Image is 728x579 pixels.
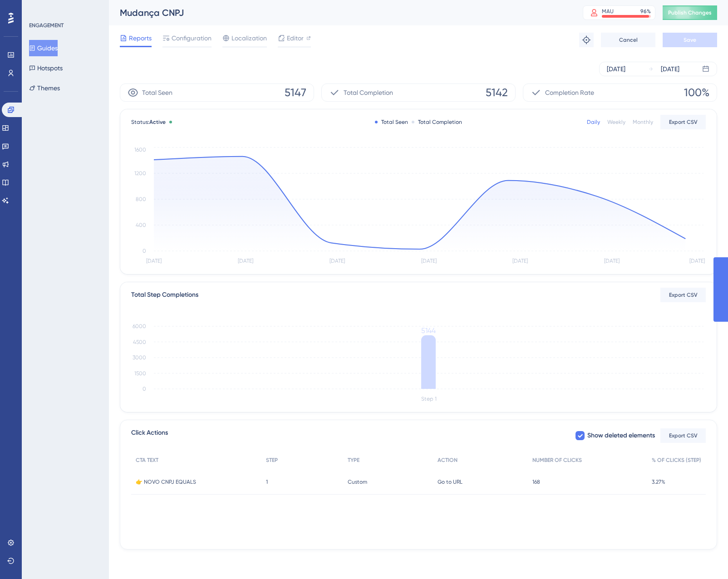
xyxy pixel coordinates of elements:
[136,196,146,202] tspan: 800
[684,85,709,100] span: 100%
[136,478,196,486] span: 👉 NOVO CNPJ EQUALS
[238,258,253,264] tspan: [DATE]
[266,478,268,486] span: 1
[143,386,146,392] tspan: 0
[660,428,706,443] button: Export CSV
[668,9,712,16] span: Publish Changes
[330,258,345,264] tspan: [DATE]
[29,40,58,56] button: Guides
[133,323,146,329] tspan: 6000
[421,396,437,402] tspan: Step 1
[131,118,166,126] span: Status:
[421,326,436,335] tspan: 5144
[652,456,701,464] span: % OF CLICKS (STEP)
[669,432,698,439] span: Export CSV
[587,118,600,126] div: Daily
[29,60,63,76] button: Hotspots
[287,33,304,44] span: Editor
[133,354,146,361] tspan: 3000
[663,33,717,47] button: Save
[131,289,198,300] div: Total Step Completions
[601,33,655,47] button: Cancel
[133,339,146,345] tspan: 4500
[134,147,146,153] tspan: 1600
[131,427,168,444] span: Click Actions
[134,370,146,377] tspan: 1500
[690,543,717,570] iframe: UserGuiding AI Assistant Launcher
[633,118,653,126] div: Monthly
[266,456,278,464] span: STEP
[652,478,665,486] span: 3.27%
[689,258,705,264] tspan: [DATE]
[438,456,457,464] span: ACTION
[421,258,437,264] tspan: [DATE]
[120,6,560,19] div: Mudança CNPJ
[143,248,146,254] tspan: 0
[602,8,614,15] div: MAU
[604,258,620,264] tspan: [DATE]
[172,33,212,44] span: Configuration
[142,87,172,98] span: Total Seen
[29,22,64,29] div: ENGAGEMENT
[512,258,528,264] tspan: [DATE]
[587,430,655,441] span: Show deleted elements
[669,291,698,299] span: Export CSV
[375,118,408,126] div: Total Seen
[136,456,158,464] span: CTA TEXT
[486,85,508,100] span: 5142
[29,80,60,96] button: Themes
[663,5,717,20] button: Publish Changes
[661,64,679,74] div: [DATE]
[660,115,706,129] button: Export CSV
[412,118,462,126] div: Total Completion
[285,85,306,100] span: 5147
[348,456,359,464] span: TYPE
[231,33,267,44] span: Localization
[640,8,651,15] div: 96 %
[660,288,706,302] button: Export CSV
[607,64,625,74] div: [DATE]
[134,170,146,177] tspan: 1200
[607,118,625,126] div: Weekly
[129,33,152,44] span: Reports
[344,87,393,98] span: Total Completion
[438,478,462,486] span: Go to URL
[136,222,146,228] tspan: 400
[684,36,696,44] span: Save
[348,478,367,486] span: Custom
[619,36,638,44] span: Cancel
[532,456,582,464] span: NUMBER OF CLICKS
[669,118,698,126] span: Export CSV
[545,87,594,98] span: Completion Rate
[149,119,166,125] span: Active
[532,478,540,486] span: 168
[146,258,162,264] tspan: [DATE]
